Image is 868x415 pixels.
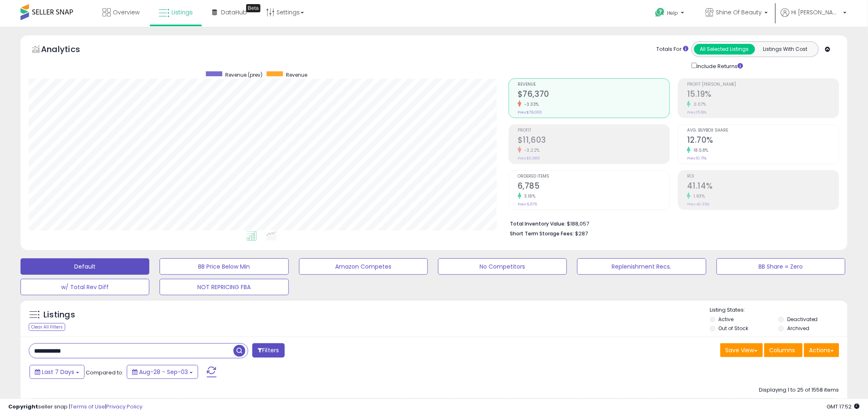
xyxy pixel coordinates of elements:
[521,101,539,107] small: -3.33%
[764,343,803,357] button: Columns
[30,365,85,379] button: Last 7 Days
[691,147,708,153] small: 18.58%
[787,316,818,323] label: Deactivated
[225,71,263,78] span: Revenue (prev)
[685,61,753,70] div: Include Returns
[687,181,839,192] h2: 41.14%
[246,4,260,12] div: Tooltip anchor
[649,1,692,27] a: Help
[139,368,188,376] span: Aug-28 - Sep-03
[687,156,706,161] small: Prev: 10.71%
[719,316,734,323] label: Active
[710,306,847,314] p: Listing States:
[687,89,839,100] h2: 15.19%
[8,403,38,410] strong: Copyright
[655,7,665,18] i: Get Help
[21,279,149,295] button: w/ Total Rev Diff
[252,343,284,358] button: Filters
[86,369,123,376] span: Compared to:
[160,279,288,295] button: NOT REPRICING FBA
[719,325,749,332] label: Out of Stock
[667,9,678,16] span: Help
[286,71,307,78] span: Revenue
[687,82,839,87] span: Profit [PERSON_NAME]
[510,218,833,228] li: $188,057
[781,8,847,27] a: Hi [PERSON_NAME]
[717,258,845,275] button: BB Share = Zero
[691,193,705,199] small: 1.93%
[759,386,839,394] div: Displaying 1 to 25 of 1558 items
[687,202,709,207] small: Prev: 40.36%
[127,365,198,379] button: Aug-28 - Sep-03
[804,343,839,357] button: Actions
[694,44,755,55] button: All Selected Listings
[21,258,149,275] button: Default
[518,82,669,87] span: Revenue
[518,202,537,207] small: Prev: 6,576
[687,110,706,115] small: Prev: 15.18%
[518,110,542,115] small: Prev: $79,000
[691,101,706,107] small: 0.07%
[521,193,536,199] small: 3.18%
[518,128,669,133] span: Profit
[792,8,841,16] span: Hi [PERSON_NAME]
[70,403,105,410] a: Terms of Use
[521,147,540,153] small: -3.22%
[42,368,74,376] span: Last 7 Days
[687,174,839,179] span: ROI
[518,174,669,179] span: Ordered Items
[518,135,669,146] h2: $11,603
[510,230,574,237] b: Short Term Storage Fees:
[720,343,763,357] button: Save View
[687,128,839,133] span: Avg. Buybox Share
[577,258,706,275] button: Replenishment Recs.
[510,220,566,227] b: Total Inventory Value:
[299,258,428,275] button: Amazon Competes
[827,403,860,410] span: 2025-09-11 17:52 GMT
[518,156,540,161] small: Prev: $11,989
[43,309,75,321] h5: Listings
[160,258,288,275] button: BB Price Below Min
[575,230,588,237] span: $287
[755,44,816,55] button: Listings With Cost
[106,403,142,410] a: Privacy Policy
[518,181,669,192] h2: 6,785
[716,8,762,16] span: Shine Of Beauty
[41,43,96,57] h5: Analytics
[438,258,567,275] button: No Competitors
[657,46,689,53] div: Totals For
[687,135,839,146] h2: 12.70%
[113,8,139,16] span: Overview
[518,89,669,100] h2: $76,370
[221,8,247,16] span: DataHub
[8,403,142,411] div: seller snap | |
[770,346,795,354] span: Columns
[171,8,193,16] span: Listings
[29,323,65,331] div: Clear All Filters
[787,325,809,332] label: Archived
